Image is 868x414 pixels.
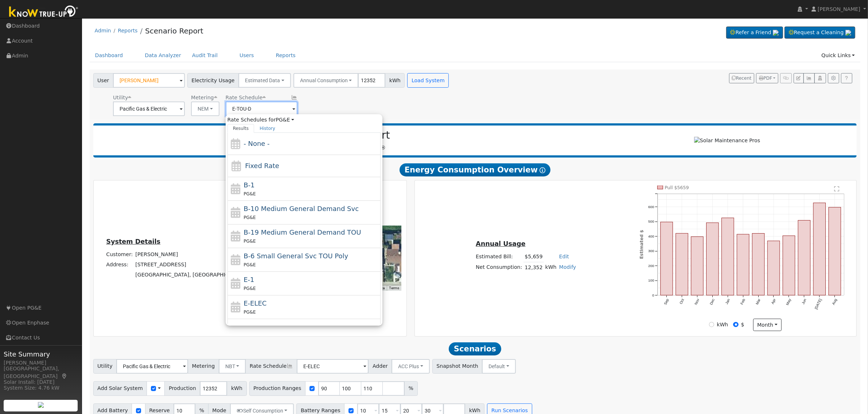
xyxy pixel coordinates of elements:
[105,260,134,270] td: Address:
[191,101,219,116] button: NEM
[740,298,746,306] text: Feb
[227,124,254,133] a: Results
[276,117,294,123] a: PG&E
[648,264,654,268] text: 200
[4,365,78,380] div: [GEOGRAPHIC_DATA], [GEOGRAPHIC_DATA]
[244,205,359,212] span: B-10 Medium General Demand Service (Primary Voltage)
[752,234,765,295] rect: onclick=""
[245,162,279,170] span: Fixed Rate
[694,298,700,306] text: Nov
[722,218,734,295] rect: onclick=""
[733,322,738,327] input: $
[297,359,369,374] input: Select a Rate Schedule
[559,254,569,259] a: Edit
[794,73,804,83] button: Edit User
[5,4,82,20] img: Know True-Up
[828,73,839,83] button: Settings
[244,323,286,331] span: Electric Vehicle EV2 (Sch)
[368,359,392,374] span: Adder
[134,260,266,270] td: [STREET_ADDRESS]
[707,223,719,295] rect: onclick=""
[785,27,855,39] a: Request a Cleaning
[244,276,254,283] span: E-1
[768,241,780,295] rect: onclick=""
[227,116,294,124] span: Rate Schedules for
[816,49,860,62] a: Quick Links
[798,220,811,295] rect: onclick=""
[106,238,160,245] u: System Details
[829,207,841,295] rect: onclick=""
[244,299,266,307] span: E-ELEC
[95,28,111,33] a: Admin
[753,319,782,331] button: month
[244,239,256,244] span: PG&E
[118,28,137,33] a: Reports
[755,298,761,306] text: Mar
[134,249,266,259] td: [PERSON_NAME]
[841,73,852,83] a: Help Link
[523,262,544,273] td: 12,352
[404,381,417,396] span: %
[523,252,544,262] td: $5,659
[4,359,78,367] div: [PERSON_NAME]
[544,262,558,273] td: kWh
[226,101,297,116] input: Select a Rate Schedule
[187,49,223,62] a: Audit Trail
[244,262,256,267] span: PG&E
[93,73,113,88] span: User
[244,191,256,196] span: PG&E
[717,321,728,329] label: kWh
[97,129,601,152] div: Powered by Know True-Up ®
[113,73,185,88] input: Select a User
[389,286,399,290] a: Terms (opens in new tab)
[385,73,405,88] span: kWh
[145,27,203,35] a: Scenario Report
[432,359,483,374] span: Snapshot Month
[648,219,654,223] text: 500
[783,236,795,295] rect: onclick=""
[648,205,654,209] text: 600
[244,140,269,147] span: - None -
[786,298,792,306] text: May
[679,298,685,305] text: Oct
[691,237,704,295] rect: onclick=""
[741,321,744,329] label: $
[648,234,654,238] text: 400
[191,94,219,101] div: Metering
[814,298,822,310] text: [DATE]
[93,359,117,374] span: Utility
[139,49,187,62] a: Data Analyzer
[4,384,78,392] div: System Size: 4.76 kW
[270,49,301,62] a: Reports
[234,49,260,62] a: Users
[818,6,860,12] span: [PERSON_NAME]
[540,167,545,173] i: Show Help
[652,293,654,297] text: 0
[801,298,807,305] text: Jun
[113,101,185,116] input: Select a Utility
[648,249,654,253] text: 300
[665,185,689,190] text: Pull $5659
[227,381,246,396] span: kWh
[400,163,550,176] span: Energy Consumption Overview
[90,49,129,62] a: Dashboard
[244,215,256,220] span: PG&E
[832,298,838,306] text: Aug
[219,359,246,374] button: NBT
[814,203,826,295] rect: onclick=""
[803,73,815,83] button: Multi-Series Graph
[93,381,147,396] span: Add Solar System
[254,124,281,133] a: History
[725,298,731,305] text: Jan
[244,310,256,315] span: PG&E
[559,264,576,270] a: Modify
[116,359,188,374] input: Select a Utility
[38,402,44,408] img: retrieve
[709,322,714,327] input: kWh
[245,359,297,374] span: Rate Schedule
[226,95,266,100] span: Alias: None
[4,349,78,359] span: Site Summary
[737,234,750,295] rect: onclick=""
[639,230,644,259] text: Estimated $
[293,73,359,88] button: Annual Consumption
